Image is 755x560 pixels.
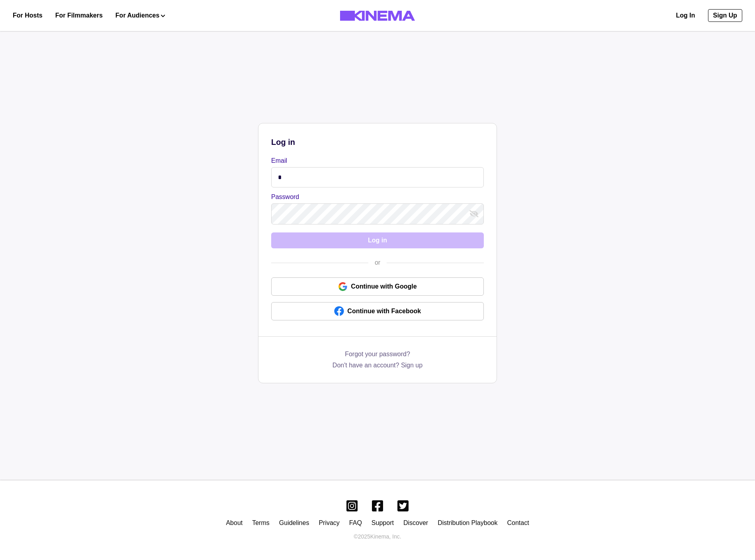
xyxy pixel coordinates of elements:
a: Log In [676,11,695,20]
a: Support [372,519,394,526]
a: Sign Up [708,9,742,22]
a: For Filmmakers [55,11,103,20]
a: Privacy [319,519,339,526]
p: Log in [271,136,484,148]
a: Guidelines [279,519,309,526]
button: Log in [271,232,484,248]
a: Contact [507,519,529,526]
label: Password [271,192,479,202]
label: Email [271,156,479,166]
button: For Audiences [115,11,165,20]
a: Discover [403,519,428,526]
a: Forgot your password? [345,349,410,361]
p: © 2025 Kinema, Inc. [354,533,401,541]
a: Distribution Playbook [438,519,497,526]
a: About [226,519,243,526]
a: Terms [252,519,270,526]
a: Continue with Facebook [271,302,484,320]
a: FAQ [349,519,362,526]
a: Don't have an account? Sign up [333,361,422,370]
button: show password [468,207,481,220]
a: Continue with Google [271,277,484,296]
div: or [368,258,387,267]
a: For Hosts [13,11,43,20]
